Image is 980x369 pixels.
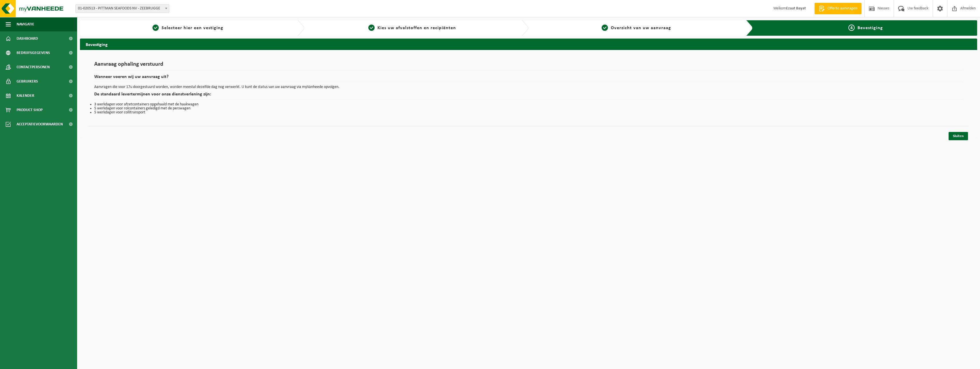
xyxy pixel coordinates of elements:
li: 5 werkdagen voor collitransport [94,111,963,115]
span: 4 [848,25,855,31]
a: 3Overzicht van uw aanvraag [531,25,742,31]
h1: Aanvraag ophaling verstuurd [94,61,963,70]
span: 01-020513 - PITTMAN SEAFOODS NV - ZEEBRUGGE [75,4,169,13]
span: Overzicht van uw aanvraag [611,26,671,30]
h2: Wanneer voeren wij uw aanvraag uit? [94,75,963,82]
p: Aanvragen die voor 17u doorgestuurd worden, worden meestal dezelfde dag nog verwerkt. U kunt de s... [94,85,963,89]
span: Bedrijfsgegevens [17,46,50,60]
span: Product Shop [17,103,43,117]
span: Bevestiging [857,26,883,30]
span: Kies uw afvalstoffen en recipiënten [377,26,456,30]
span: 01-020513 - PITTMAN SEAFOODS NV - ZEEBRUGGE [76,5,169,13]
span: 1 [152,25,159,31]
span: Contactpersonen [17,60,50,74]
span: Gebruikers [17,74,38,89]
a: 1Selecteer hier een vestiging [83,25,293,31]
span: 2 [368,25,375,31]
span: Acceptatievoorwaarden [17,117,63,131]
a: Sluiten [949,132,968,140]
li: 3 werkdagen voor afzetcontainers opgehaald met de haakwagen [94,103,963,107]
span: Dashboard [17,31,38,46]
span: 3 [602,25,608,31]
span: Selecteer hier een vestiging [162,26,223,30]
a: Offerte aanvragen [814,3,861,14]
span: Offerte aanvragen [826,6,859,11]
a: 2Kies uw afvalstoffen en recipiënten [307,25,517,31]
strong: Ezaat Bayat [786,6,806,11]
span: Navigatie [17,17,34,31]
span: Kalender [17,89,34,103]
li: 5 werkdagen voor rolcontainers geledigd met de perswagen [94,107,963,111]
h2: Bevestiging [80,39,977,50]
h2: De standaard levertermijnen voor onze dienstverlening zijn: [94,92,963,100]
